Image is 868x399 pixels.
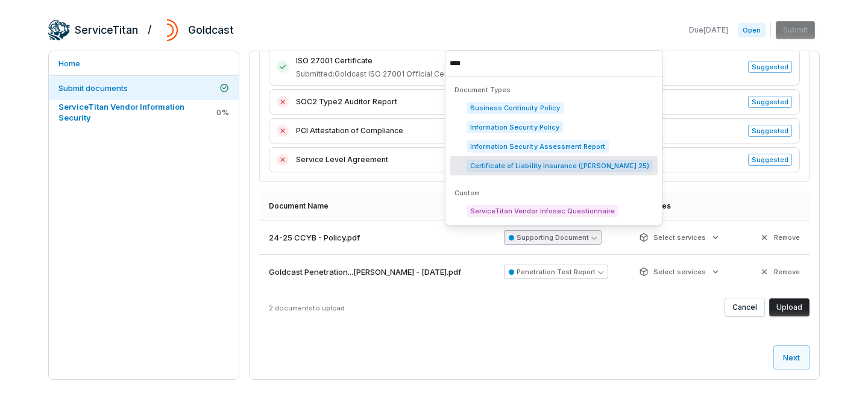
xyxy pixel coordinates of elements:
span: Submit documents [58,83,128,93]
button: Upload [769,298,810,316]
th: Document Name [259,192,497,221]
h2: ServiceTitan [75,22,138,38]
span: Business Continuity Policy [467,102,564,114]
span: Certificate of Liability Insurance ([PERSON_NAME] 25) [467,160,653,172]
span: Suggested [748,125,792,137]
h2: Goldcast [188,22,234,38]
span: Suggested [748,96,792,108]
div: Suggestions [445,77,662,225]
a: Submit documents [49,76,239,100]
span: Information Security Assessment Report [467,140,609,152]
button: Cancel [725,298,764,316]
button: Next [773,345,810,369]
button: Penetration Test Report [504,265,608,279]
span: Due [DATE] [689,25,728,35]
span: Information Security Policy [467,121,563,133]
a: ServiceTitan Vendor Information Security0% [49,100,239,124]
span: ISO 27001 Certificate [296,55,741,67]
div: Custom [450,185,658,201]
button: Select services [635,261,724,283]
button: Remove [756,261,804,283]
span: 2 documents to upload [269,304,345,312]
span: Suggested [748,61,792,73]
div: Document Types [450,82,658,98]
h2: / [148,19,152,37]
span: Open [738,23,766,37]
th: Services [632,192,741,221]
span: ServiceTitan Vendor Infosec Questionnaire [467,205,618,217]
span: Goldcast Penetration...[PERSON_NAME] - [DATE].pdf [269,266,461,278]
button: Remove [756,227,804,248]
button: Supporting Document [504,230,602,245]
span: Service Level Agreement [296,154,741,166]
span: Submitted: Goldcast ISO 27001 Official Certificate .pdf [296,69,741,79]
span: PCI Attestation of Compliance [296,125,741,137]
span: 0 % [216,107,229,118]
span: SOC2 Type2 Auditor Report [296,96,741,108]
span: Suggested [748,154,792,166]
span: ServiceTitan Vendor Information Security [58,102,184,122]
a: Home [49,51,239,75]
button: Select services [635,227,724,248]
span: 24-25 CCYB - Policy.pdf [269,232,360,244]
